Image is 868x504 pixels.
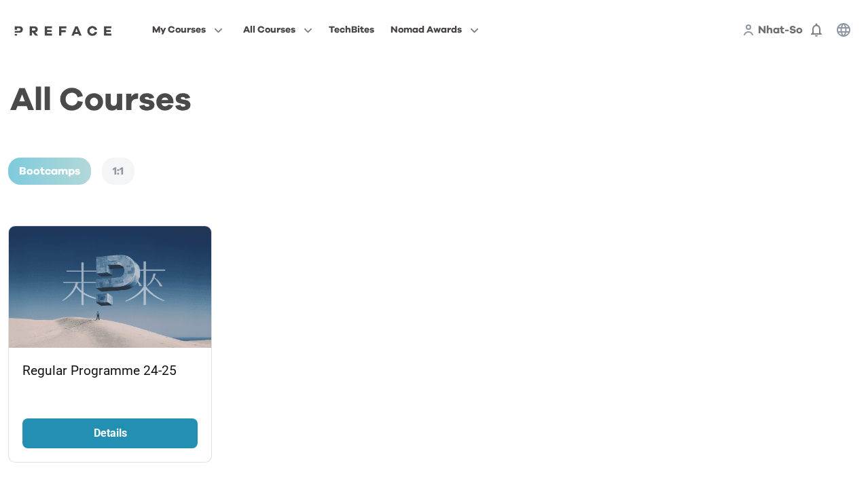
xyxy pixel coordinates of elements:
a: Preface Logo [11,24,115,35]
a: Details [22,418,198,448]
img: image [9,226,211,348]
a: Nhat-So [758,22,803,38]
span: Nhat-So [758,24,803,35]
div: Bootcamps [8,158,91,185]
span: All Courses [243,22,295,38]
button: All Courses [239,21,317,39]
button: Nomad Awards [386,21,483,39]
p: Regular Programme 24-25 [22,361,198,381]
img: Preface Logo [11,25,115,36]
span: My Courses [152,22,206,38]
div: TechBites [329,22,374,38]
div: 1:1 [102,158,134,185]
p: Details [59,425,161,442]
button: My Courses [148,21,227,39]
span: Nomad Awards [391,22,462,38]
